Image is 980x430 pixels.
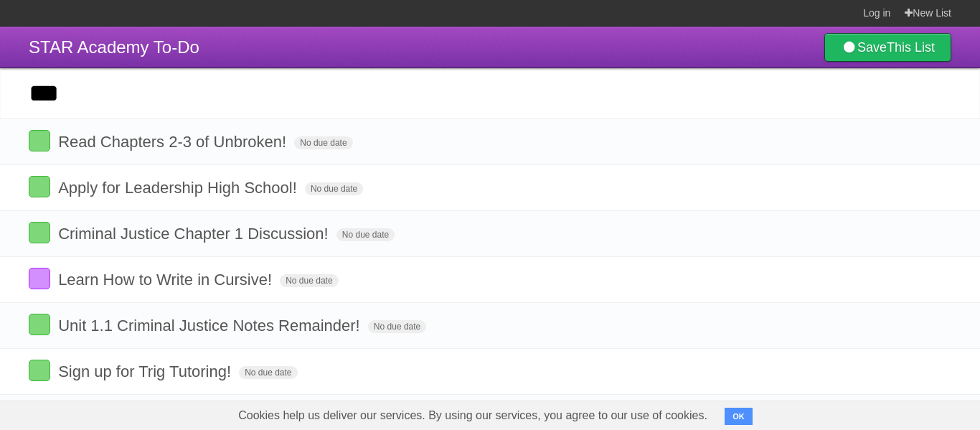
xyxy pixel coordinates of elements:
[29,222,50,243] label: Done
[29,176,50,197] label: Done
[725,408,753,425] button: OK
[58,179,301,197] span: Apply for Leadership High School!
[58,225,332,243] span: Criminal Justice Chapter 1 Discussion!
[305,182,363,195] span: No due date
[58,133,290,151] span: Read Chapters 2-3 of Unbroken!
[887,40,935,55] b: This List
[29,37,199,57] span: STAR Academy To-Do
[239,366,297,379] span: No due date
[29,268,50,289] label: Done
[58,363,235,380] span: Sign up for Trig Tutoring!
[294,136,352,149] span: No due date
[29,360,50,381] label: Done
[368,320,426,333] span: No due date
[336,228,395,241] span: No due date
[824,33,951,62] a: SaveThis List
[29,314,50,335] label: Done
[58,271,275,289] span: Learn How to Write in Cursive!
[58,317,364,335] span: Unit 1.1 Criminal Justice Notes Remainder!
[29,130,50,151] label: Done
[280,274,338,287] span: No due date
[224,401,722,430] span: Cookies help us deliver our services. By using our services, you agree to our use of cookies.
